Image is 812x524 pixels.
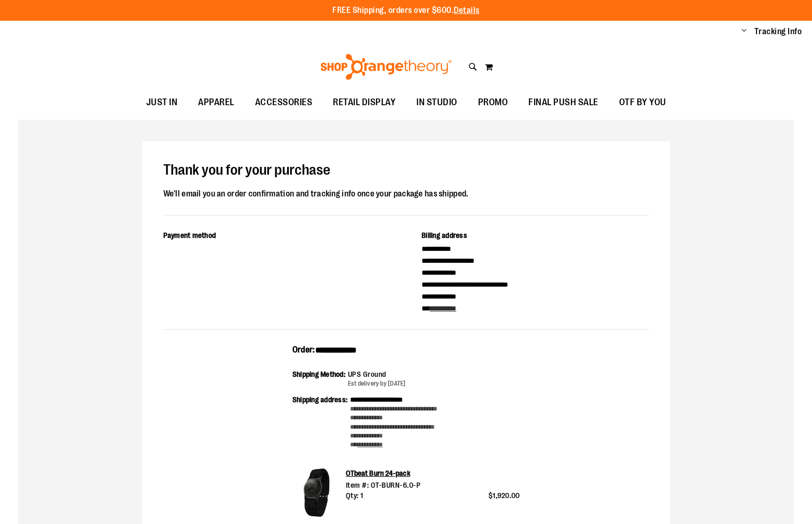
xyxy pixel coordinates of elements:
div: Item #: OT-BURN-6.0-P [346,480,520,490]
a: FINAL PUSH SALE [518,91,609,115]
span: Qty: 1 [346,490,363,501]
p: FREE Shipping, orders over $600. [332,5,480,17]
button: Account menu [741,26,747,37]
a: PROMO [468,91,519,115]
span: IN STUDIO [416,91,457,114]
span: FINAL PUSH SALE [528,91,598,114]
div: UPS Ground [348,369,406,379]
div: Payment method [163,230,391,243]
div: We'll email you an order confirmation and tracking info once your package has shipped. [163,187,649,201]
a: OTbeat Burn 24-pack [346,469,410,477]
img: Shop Orangetheory [319,54,453,80]
span: $1,920.00 [488,491,520,500]
a: Details [454,6,480,15]
div: Billing address [422,230,649,243]
span: Est delivery by [DATE] [348,380,406,387]
span: RETAIL DISPLAY [333,91,396,114]
a: APPAREL [188,91,245,115]
a: ACCESSORIES [245,91,323,115]
span: PROMO [478,91,508,114]
a: RETAIL DISPLAY [323,91,406,115]
a: Tracking Info [754,26,802,37]
h1: Thank you for your purchase [163,162,649,179]
img: OTbeat Burn 24-pack [292,469,341,517]
span: JUST IN [146,91,178,114]
span: APPAREL [198,91,234,114]
div: Shipping address: [292,394,350,449]
span: ACCESSORIES [255,91,313,114]
a: IN STUDIO [406,91,468,115]
a: JUST IN [136,91,188,115]
a: OTF BY YOU [609,91,677,115]
div: Order: [292,344,520,363]
span: OTF BY YOU [619,91,666,114]
div: Shipping Method: [292,369,348,388]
